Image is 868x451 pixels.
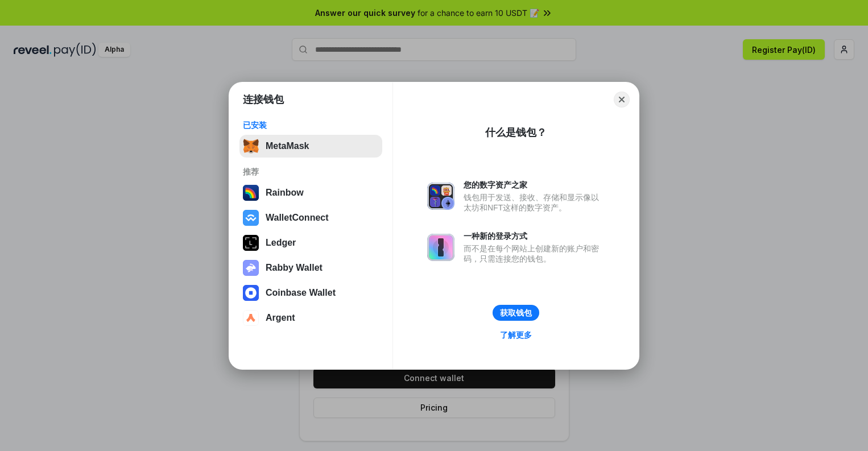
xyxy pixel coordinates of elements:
a: 了解更多 [493,328,539,342]
div: MetaMask [266,141,309,151]
button: Rabby Wallet [239,256,382,279]
button: Argent [239,307,382,329]
img: svg+xml,%3Csvg%20width%3D%2228%22%20height%3D%2228%22%20viewBox%3D%220%200%2028%2028%22%20fill%3D... [243,310,259,326]
div: 已安装 [243,120,379,130]
img: svg+xml,%3Csvg%20xmlns%3D%22http%3A%2F%2Fwww.w3.org%2F2000%2Fsvg%22%20fill%3D%22none%22%20viewBox... [243,260,259,276]
h1: 连接钱包 [243,93,284,106]
img: svg+xml,%3Csvg%20width%3D%22120%22%20height%3D%22120%22%20viewBox%3D%220%200%20120%20120%22%20fil... [243,185,259,201]
img: svg+xml,%3Csvg%20width%3D%2228%22%20height%3D%2228%22%20viewBox%3D%220%200%2028%2028%22%20fill%3D... [243,285,259,301]
div: Rainbow [266,188,304,198]
div: 您的数字资产之家 [464,180,605,190]
button: Close [614,92,630,107]
div: 获取钱包 [500,308,532,318]
button: Rainbow [239,181,382,204]
div: 而不是在每个网站上创建新的账户和密码，只需连接您的钱包。 [464,243,605,264]
button: Ledger [239,231,382,254]
div: Argent [266,313,295,323]
img: svg+xml,%3Csvg%20width%3D%2228%22%20height%3D%2228%22%20viewBox%3D%220%200%2028%2028%22%20fill%3D... [243,210,259,226]
div: WalletConnect [266,213,329,223]
img: svg+xml,%3Csvg%20xmlns%3D%22http%3A%2F%2Fwww.w3.org%2F2000%2Fsvg%22%20width%3D%2228%22%20height%3... [243,235,259,251]
button: WalletConnect [239,206,382,229]
div: Ledger [266,238,296,248]
img: svg+xml,%3Csvg%20fill%3D%22none%22%20height%3D%2233%22%20viewBox%3D%220%200%2035%2033%22%20width%... [243,138,259,154]
div: 了解更多 [500,330,532,340]
button: Coinbase Wallet [239,282,382,304]
div: 什么是钱包？ [485,126,547,139]
img: svg+xml,%3Csvg%20xmlns%3D%22http%3A%2F%2Fwww.w3.org%2F2000%2Fsvg%22%20fill%3D%22none%22%20viewBox... [427,234,454,261]
img: svg+xml,%3Csvg%20xmlns%3D%22http%3A%2F%2Fwww.w3.org%2F2000%2Fsvg%22%20fill%3D%22none%22%20viewBox... [427,183,454,210]
div: 钱包用于发送、接收、存储和显示像以太坊和NFT这样的数字资产。 [464,192,605,213]
div: Coinbase Wallet [266,288,336,298]
div: 推荐 [243,167,379,177]
button: MetaMask [239,135,382,158]
button: 获取钱包 [493,305,539,321]
div: 一种新的登录方式 [464,231,605,241]
div: Rabby Wallet [266,263,323,273]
